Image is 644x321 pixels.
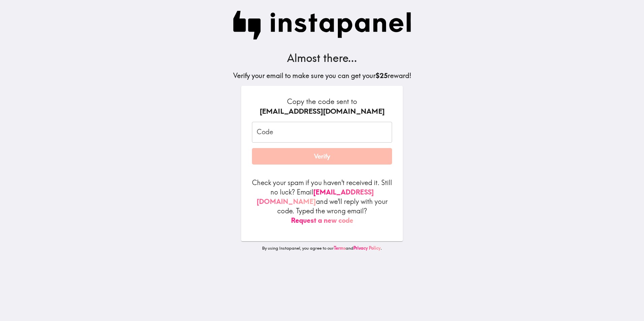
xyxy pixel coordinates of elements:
[233,71,411,80] h5: Verify your email to make sure you can get your reward!
[257,188,374,206] a: [EMAIL_ADDRESS][DOMAIN_NAME]
[252,178,392,225] p: Check your spam if you haven't received it. Still no luck? Email and we'll reply with your code. ...
[334,245,346,251] a: Terms
[252,122,392,143] input: xxx_xxx_xxx
[233,50,411,66] h3: Almost there...
[252,97,392,116] h6: Copy the code sent to
[291,216,353,225] button: Request a new code
[252,106,392,116] div: [EMAIL_ADDRESS][DOMAIN_NAME]
[353,245,381,251] a: Privacy Policy
[252,148,392,165] button: Verify
[241,245,403,251] p: By using Instapanel, you agree to our and .
[376,71,388,80] b: $25
[233,11,411,40] img: Instapanel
